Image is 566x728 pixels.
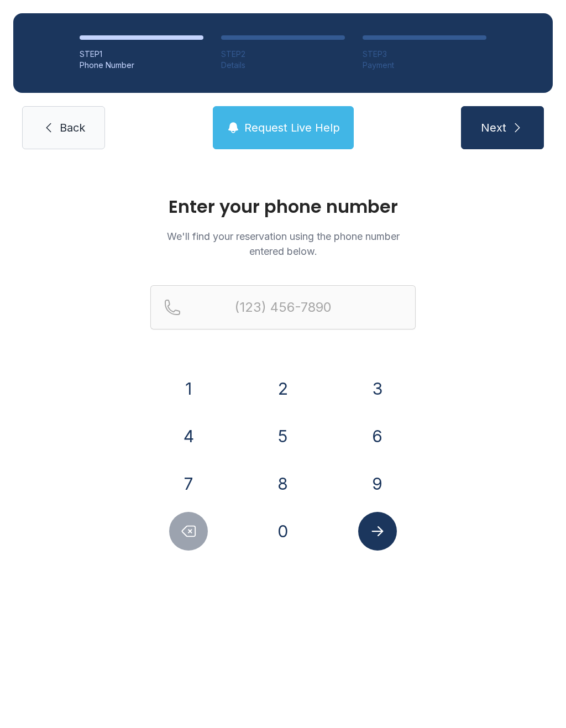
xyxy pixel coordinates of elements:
[150,198,416,216] h1: Enter your phone number
[169,369,208,408] button: 1
[80,49,203,60] div: STEP 1
[358,512,397,551] button: Submit lookup form
[169,417,208,455] button: 4
[244,120,340,135] span: Request Live Help
[264,369,302,408] button: 2
[358,417,397,455] button: 6
[481,120,506,135] span: Next
[169,512,208,551] button: Delete number
[358,464,397,503] button: 9
[264,417,302,455] button: 5
[363,60,486,71] div: Payment
[358,369,397,408] button: 3
[150,285,416,329] input: Reservation phone number
[264,464,302,503] button: 8
[221,60,345,71] div: Details
[150,229,416,259] p: We'll find your reservation using the phone number entered below.
[60,120,85,135] span: Back
[221,49,345,60] div: STEP 2
[363,49,486,60] div: STEP 3
[80,60,203,71] div: Phone Number
[264,512,302,551] button: 0
[169,464,208,503] button: 7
